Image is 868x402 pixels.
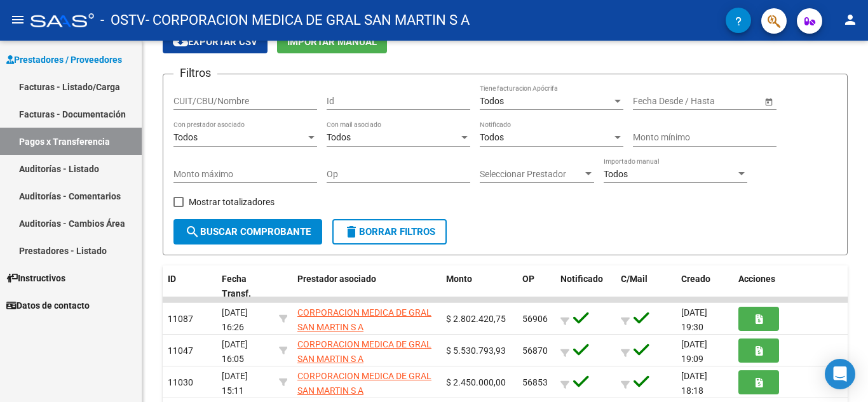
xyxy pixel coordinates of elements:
[517,265,555,307] datatable-header-cell: OP
[616,265,676,307] datatable-header-cell: C/Mail
[681,274,710,284] span: Creado
[100,6,146,34] span: - OSTV
[522,274,534,284] span: OP
[217,265,274,307] datatable-header-cell: Fecha Transf.
[297,274,376,284] span: Prestador asociado
[480,96,504,106] span: Todos
[738,274,775,284] span: Acciones
[676,265,733,307] datatable-header-cell: Creado
[6,53,122,67] span: Prestadores / Proveedores
[222,307,248,332] span: [DATE] 16:26
[168,314,193,324] span: 11087
[843,12,858,27] mat-icon: person
[297,371,431,396] span: CORPORACION MEDICA DE GRAL SAN MARTIN S A
[446,377,506,387] span: $ 2.450.000,00
[522,314,548,324] span: 56906
[344,224,359,239] mat-icon: delete
[185,224,200,239] mat-icon: search
[168,345,193,356] span: 11047
[277,30,387,53] button: Importar Manual
[480,169,583,180] span: Seleccionar Prestador
[733,265,848,307] datatable-header-cell: Acciones
[168,377,193,387] span: 11030
[297,307,431,332] span: CORPORACION MEDICA DE GRAL SAN MARTIN S A
[633,96,672,107] input: Start date
[522,377,548,387] span: 56853
[522,345,548,356] span: 56870
[173,219,322,245] button: Buscar Comprobante
[604,169,628,179] span: Todos
[297,354,436,379] span: 30545840754
[344,226,435,238] span: Borrar Filtros
[185,226,311,238] span: Buscar Comprobante
[163,265,217,307] datatable-header-cell: ID
[297,322,436,347] span: 30545840754
[332,219,447,245] button: Borrar Filtros
[168,274,176,284] span: ID
[6,271,65,285] span: Instructivos
[6,298,90,312] span: Datos de contacto
[480,132,504,142] span: Todos
[681,307,707,332] span: [DATE] 19:30
[683,96,745,107] input: End date
[146,6,470,34] span: - CORPORACION MEDICA DE GRAL SAN MARTIN S A
[10,12,25,27] mat-icon: menu
[292,265,441,307] datatable-header-cell: Prestador asociado
[446,314,506,324] span: $ 2.802.420,75
[222,371,248,396] span: [DATE] 15:11
[681,339,707,364] span: [DATE] 19:09
[446,345,506,356] span: $ 5.530.793,93
[287,36,377,48] span: Importar Manual
[189,194,275,210] span: Mostrar totalizadores
[163,30,268,53] button: Exportar CSV
[441,265,517,307] datatable-header-cell: Monto
[173,36,257,48] span: Exportar CSV
[297,339,431,364] span: CORPORACION MEDICA DE GRAL SAN MARTIN S A
[173,64,217,82] h3: Filtros
[555,265,616,307] datatable-header-cell: Notificado
[327,132,351,142] span: Todos
[560,274,603,284] span: Notificado
[762,95,775,108] button: Open calendar
[173,34,188,49] mat-icon: cloud_download
[446,274,472,284] span: Monto
[825,359,855,389] div: Open Intercom Messenger
[173,132,198,142] span: Todos
[621,274,648,284] span: C/Mail
[681,371,707,396] span: [DATE] 18:18
[222,339,248,364] span: [DATE] 16:05
[222,274,251,298] span: Fecha Transf.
